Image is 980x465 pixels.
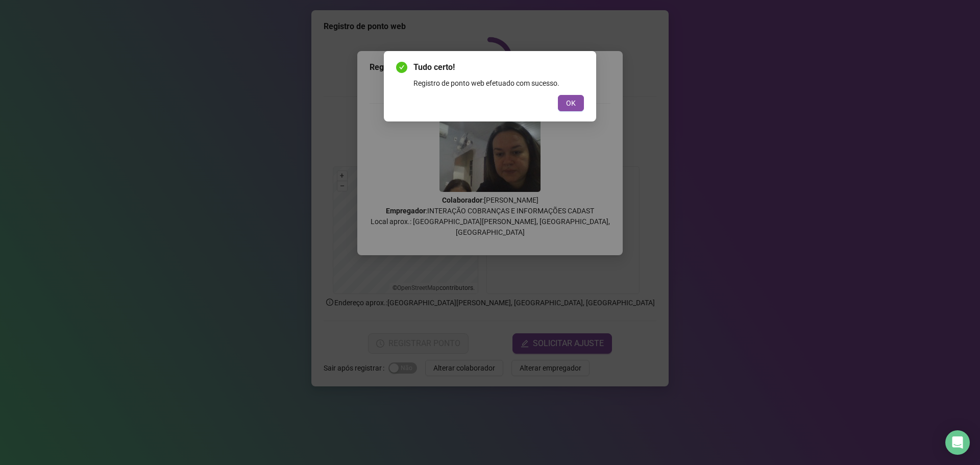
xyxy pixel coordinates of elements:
div: Open Intercom Messenger [945,430,970,455]
span: Tudo certo! [413,61,584,74]
span: check-circle [396,62,407,73]
button: OK [558,95,584,111]
div: Registro de ponto web efetuado com sucesso. [413,78,584,89]
span: OK [566,97,576,109]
